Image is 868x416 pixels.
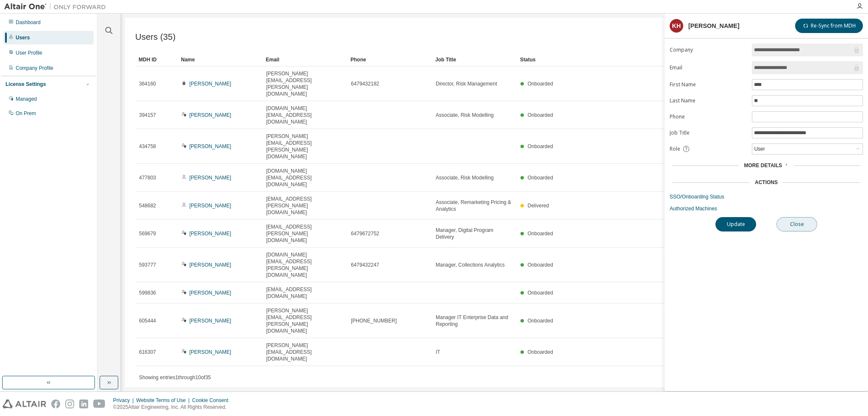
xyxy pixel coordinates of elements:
[181,53,259,66] div: Name
[139,230,156,237] span: 569679
[139,112,156,118] span: 394157
[435,53,513,66] div: Job Title
[351,53,428,66] div: Phone
[351,262,379,268] span: 6479432247
[670,64,747,71] label: Email
[528,231,553,237] span: Onboarded
[65,399,74,408] img: instagram.svg
[192,397,233,404] div: Cookie Consent
[189,290,231,296] a: [PERSON_NAME]
[139,53,174,66] div: MDH ID
[351,230,379,237] span: 6479672752
[670,47,747,53] label: Company
[113,404,234,411] p: © 2025 Altair Engineering, Inc. All Rights Reserved.
[436,349,440,355] span: IT
[266,168,343,188] span: [DOMAIN_NAME][EMAIL_ADDRESS][DOMAIN_NAME]
[113,397,136,404] div: Privacy
[189,231,231,237] a: [PERSON_NAME]
[139,349,156,355] span: 616307
[135,32,175,42] span: Users (35)
[436,227,513,240] span: Manager, Digital Program Delivery
[139,143,156,150] span: 434758
[189,262,231,268] a: [PERSON_NAME]
[189,349,231,355] a: [PERSON_NAME]
[715,217,756,231] button: Update
[6,81,46,88] div: License Settings
[266,70,343,97] span: [PERSON_NAME][EMAIL_ADDRESS][PERSON_NAME][DOMAIN_NAME]
[266,133,343,160] span: [PERSON_NAME][EMAIL_ADDRESS][PERSON_NAME][DOMAIN_NAME]
[16,34,30,41] div: Users
[436,80,497,87] span: Director, Risk Management
[139,202,156,209] span: 548682
[189,318,231,324] a: [PERSON_NAME]
[266,286,343,300] span: [EMAIL_ADDRESS][DOMAIN_NAME]
[266,307,343,334] span: [PERSON_NAME][EMAIL_ADDRESS][PERSON_NAME][DOMAIN_NAME]
[436,174,494,181] span: Associate, Risk Modelling
[139,317,156,324] span: 605444
[670,113,747,120] label: Phone
[266,53,344,66] div: Email
[266,251,343,278] span: [DOMAIN_NAME][EMAIL_ADDRESS][PERSON_NAME][DOMAIN_NAME]
[670,81,747,88] label: First Name
[436,314,513,328] span: Manager IT Enterprise Data and Reporting
[16,96,37,102] div: Managed
[528,175,553,181] span: Onboarded
[16,19,41,26] div: Dashboard
[266,196,343,216] span: [EMAIL_ADDRESS][PERSON_NAME][DOMAIN_NAME]
[3,399,46,408] img: altair_logo.svg
[670,146,680,152] span: Role
[436,262,505,268] span: Manager, Collections Analytics
[189,175,231,181] a: [PERSON_NAME]
[436,112,494,118] span: Associate, Risk Modelling
[755,179,778,186] div: Actions
[752,144,862,154] div: User
[16,65,53,72] div: Company Profile
[688,22,740,29] div: [PERSON_NAME]
[189,112,231,118] a: [PERSON_NAME]
[139,289,156,296] span: 599836
[744,163,782,168] span: More Details
[4,3,110,11] img: Altair One
[528,143,553,149] span: Onboarded
[795,19,863,33] button: Re-Sync from MDH
[16,110,36,117] div: On Prem
[139,262,156,268] span: 593777
[16,50,42,56] div: User Profile
[528,318,553,324] span: Onboarded
[51,399,60,408] img: facebook.svg
[528,112,553,118] span: Onboarded
[670,205,863,212] a: Authorized Machines
[528,203,549,209] span: Delivered
[139,80,156,87] span: 364160
[520,53,810,66] div: Status
[266,105,343,125] span: [DOMAIN_NAME][EMAIL_ADDRESS][DOMAIN_NAME]
[528,262,553,268] span: Onboarded
[351,80,379,87] span: 6479432182
[776,217,817,231] button: Close
[93,399,106,408] img: youtube.svg
[266,342,343,362] span: [PERSON_NAME][EMAIL_ADDRESS][DOMAIN_NAME]
[266,223,343,244] span: [EMAIL_ADDRESS][PERSON_NAME][DOMAIN_NAME]
[528,290,553,296] span: Onboarded
[670,129,747,136] label: Job Title
[136,397,192,404] div: Website Terms of Use
[189,81,231,87] a: [PERSON_NAME]
[670,97,747,104] label: Last Name
[528,81,553,87] span: Onboarded
[139,375,211,380] span: Showing entries 1 through 10 of 35
[139,174,156,181] span: 477803
[528,349,553,355] span: Onboarded
[670,19,683,33] div: KH
[436,199,513,212] span: Associate, Remarketing Pricing & Analytics
[189,203,231,209] a: [PERSON_NAME]
[753,144,766,154] div: User
[79,399,88,408] img: linkedin.svg
[670,193,863,200] a: SSO/Onboarding Status
[189,143,231,149] a: [PERSON_NAME]
[351,317,397,324] span: [PHONE_NUMBER]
